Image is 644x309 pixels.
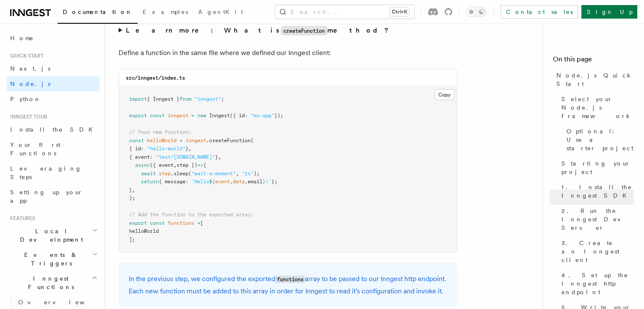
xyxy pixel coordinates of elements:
button: Search...Ctrl+K [275,5,414,19]
span: step [159,171,171,177]
p: In the previous step, we configured the exported array to be passed to our Inngest http endpoint.... [129,273,447,297]
span: ({ id [230,113,245,119]
span: Leveraging Steps [10,165,82,180]
span: Install the SDK [10,126,98,133]
span: Inngest tour [7,113,47,120]
span: { [203,162,206,168]
a: Sign Up [581,5,637,19]
span: Your first Functions [10,141,61,157]
span: import [129,96,147,102]
span: => [197,162,203,168]
a: Leveraging Steps [7,161,100,185]
span: Inngest Functions [7,274,91,291]
span: ${ [209,179,215,185]
span: Node.js [10,80,50,87]
a: Select your Node.js framework [558,91,634,124]
code: src/inngest/index.ts [126,75,185,81]
span: Starting your project [561,159,634,176]
button: Events & Triggers [7,247,100,271]
span: from [180,96,191,102]
span: ); [129,195,135,201]
strong: Learn more: What is method? [126,26,390,34]
span: } [215,154,218,160]
span: export [129,220,147,226]
span: Events & Triggers [7,251,92,268]
a: Examples [138,3,193,23]
span: Python [10,96,41,102]
a: Optional: Use a starter project [563,124,634,156]
span: "wait-a-moment" [191,171,236,177]
span: ({ event [150,162,174,168]
span: { Inngest } [147,96,180,102]
span: , [188,146,191,152]
kbd: Ctrl+K [390,8,409,16]
summary: Learn more: What iscreateFunctionmethod? [119,25,457,37]
span: : [150,154,153,160]
span: } [263,179,265,185]
a: Install the SDK [7,122,100,137]
code: createFunction [281,26,327,36]
span: inngest [185,138,206,143]
span: data [233,179,245,185]
span: "1s" [242,171,254,177]
span: 3. Create an Inngest client [561,239,634,264]
a: Python [7,91,100,107]
span: export [129,113,147,119]
span: Optional: Use a starter project [567,127,634,152]
span: Features [7,215,35,222]
span: } [129,187,132,193]
span: ; [221,96,224,102]
span: // Your new function: [129,129,191,135]
a: AgentKit [193,3,248,23]
span: { event [129,154,150,160]
span: 2. Run the Inngest Dev Server [561,207,634,232]
span: [ [200,220,203,226]
span: ( [188,171,191,177]
span: helloWorld [147,138,177,143]
span: Home [10,34,34,42]
a: Next.js [7,61,100,76]
span: = [191,113,194,119]
a: Home [7,30,100,46]
span: Overview [18,299,105,306]
a: Starting your project [558,156,634,179]
span: : [185,179,188,185]
a: Documentation [58,3,138,24]
button: Copy [434,89,454,100]
button: Inngest Functions [7,271,100,295]
span: const [150,220,165,226]
span: , [174,162,177,168]
a: Node.js Quick Start [553,68,634,91]
span: = [197,220,200,226]
span: Node.js Quick Start [556,71,634,88]
span: "inngest" [194,96,221,102]
span: { id [129,146,141,152]
a: Setting up your app [7,185,100,208]
span: = [180,138,182,143]
span: // Add the function to the exported array: [129,212,254,218]
span: , [218,154,221,160]
span: "test/[DOMAIN_NAME]" [156,154,215,160]
span: 1. Install the Inngest SDK [561,183,634,200]
span: ( [251,138,254,143]
span: { message [159,179,185,185]
span: , [132,187,135,193]
span: .email [245,179,263,185]
span: . [230,179,233,185]
h4: On this page [553,54,634,68]
span: .createFunction [206,138,251,143]
span: AgentKit [198,8,243,15]
span: !` [265,179,271,185]
a: Node.js [7,76,100,91]
span: "my-app" [251,113,274,119]
span: Inngest [209,113,230,119]
code: functions [275,276,305,283]
a: 1. Install the Inngest SDK [558,179,634,203]
a: Your first Functions [7,137,100,161]
a: Contact sales [500,5,578,19]
span: ]; [129,237,135,243]
span: } [185,146,188,152]
span: Examples [143,8,188,15]
span: const [150,113,165,119]
span: const [129,138,144,143]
